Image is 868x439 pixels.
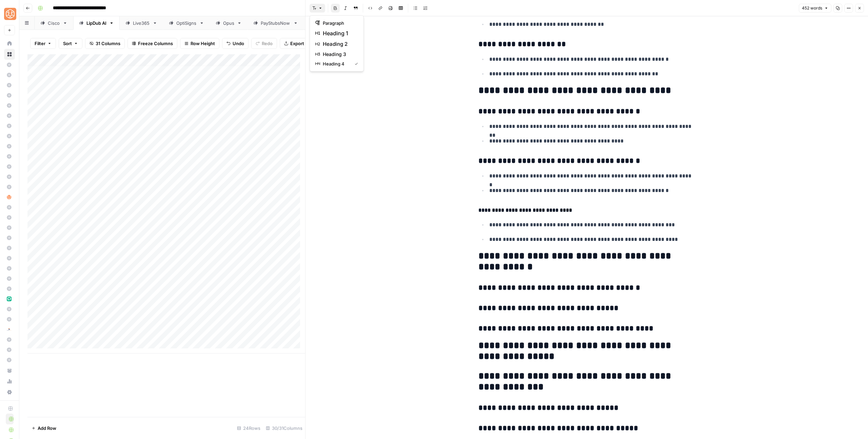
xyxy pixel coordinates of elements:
[280,38,319,49] button: Export CSV
[176,20,197,26] div: OptiSigns
[261,20,291,26] div: PayStubsNow
[4,5,15,22] button: Workspace: SimpleTiger
[248,16,304,30] a: PayStubsNow
[290,40,314,47] span: Export CSV
[138,40,173,47] span: Freeze Columns
[63,40,72,47] span: Sort
[133,20,150,26] div: Live365
[96,40,120,47] span: 31 Columns
[73,16,120,30] a: LipDub AI
[4,387,15,398] a: Settings
[48,20,60,26] div: Cisco
[120,16,163,30] a: Live365
[127,38,177,49] button: Freeze Columns
[4,8,16,20] img: SimpleTiger Logo
[7,297,12,301] img: lw7c1zkxykwl1f536rfloyrjtby8
[4,38,15,49] a: Home
[7,327,12,332] img: l4fhhv1wydngfjbdt7cv1fhbfkxb
[180,38,219,49] button: Row Height
[85,38,125,49] button: 31 Columns
[27,423,60,434] button: Add Row
[234,423,263,434] div: 24 Rows
[263,423,305,434] div: 30/31 Columns
[4,365,15,376] a: Your Data
[262,40,273,47] span: Redo
[323,51,355,58] span: heading 3
[59,38,82,49] button: Sort
[4,376,15,387] a: Usage
[323,40,355,48] span: heading 2
[233,40,244,47] span: Undo
[802,5,822,11] span: 452 words
[222,38,249,49] button: Undo
[323,20,355,26] span: paragraph
[4,49,15,60] a: Browse
[323,60,349,67] span: heading 4
[38,425,56,432] span: Add Row
[30,38,56,49] button: Filter
[7,195,12,199] img: hlg0wqi1id4i6sbxkcpd2tyblcaw
[35,40,45,47] span: Filter
[35,16,73,30] a: Cisco
[251,38,277,49] button: Redo
[223,20,234,26] div: Opus
[210,16,248,30] a: Opus
[191,40,215,47] span: Row Height
[86,20,106,26] div: LipDub AI
[799,4,831,13] button: 452 words
[323,29,355,37] span: heading 1
[163,16,210,30] a: OptiSigns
